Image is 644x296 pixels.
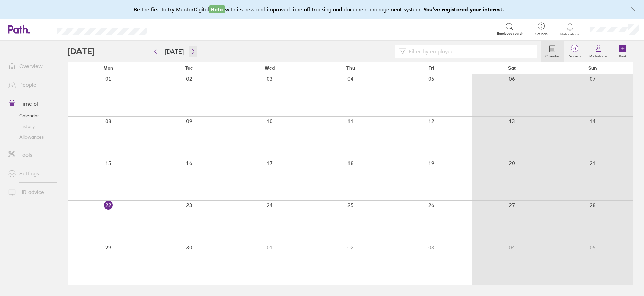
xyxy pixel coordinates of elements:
span: Wed [265,65,275,71]
span: Get help [531,32,552,36]
span: Sun [588,65,597,71]
span: Beta [209,5,225,13]
a: People [3,78,57,92]
span: Mon [103,65,113,71]
input: Filter by employee [406,45,533,58]
span: Sat [508,65,516,71]
span: 0 [563,46,585,51]
b: You've registered your interest. [423,6,504,13]
div: Search [165,26,182,32]
a: Book [612,41,633,62]
button: [DATE] [160,46,189,57]
a: Tools [3,148,57,161]
a: Calendar [541,41,563,62]
a: Calendar [3,110,57,121]
div: Be the first to try MentorDigital with its new and improved time off tracking and document manage... [133,5,511,13]
label: Requests [563,52,585,58]
a: 0Requests [563,41,585,62]
label: My holidays [585,52,612,58]
span: Tue [185,65,193,71]
a: Time off [3,97,57,110]
a: My holidays [585,41,612,62]
a: Allowances [3,132,57,142]
a: Settings [3,167,57,180]
span: Fri [428,65,434,71]
span: Notifications [559,32,581,36]
a: HR advice [3,185,57,199]
a: History [3,121,57,132]
a: Notifications [559,22,581,36]
label: Book [615,52,631,58]
a: Overview [3,59,57,73]
span: Employee search [497,32,523,36]
span: Thu [346,65,355,71]
label: Calendar [541,52,563,58]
